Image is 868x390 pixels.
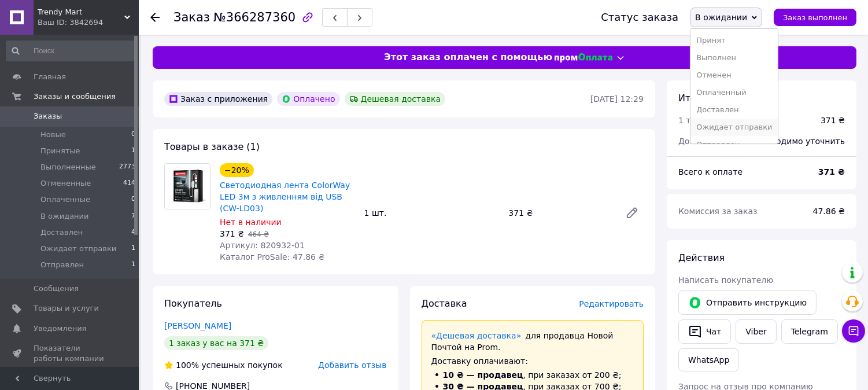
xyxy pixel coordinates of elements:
[40,146,80,156] span: Принятые
[150,12,160,23] div: Вернуться назад
[40,211,89,222] span: В ожидании
[38,17,139,28] div: Ваш ID: 3842694
[220,163,254,177] div: −20%
[431,369,634,381] li: , при заказах от 200 ₴;
[695,13,747,22] span: В ожидании
[164,321,231,330] a: [PERSON_NAME]
[690,136,778,153] li: Отправлен
[690,119,778,136] li: Ожидает отправки
[176,360,199,370] span: 100%
[220,241,305,250] span: Артикул: 820932-01
[164,336,268,350] div: 1 заказ у вас на 371 ₴
[360,205,504,221] div: 1 шт.
[443,370,523,380] span: 10 ₴ — продавец
[345,92,446,106] div: Дешевая доставка
[34,343,107,364] span: Показатели работы компании
[431,331,522,340] a: «Дешевая доставка»
[131,211,135,222] span: 7
[220,181,350,213] a: Светодиодная лента ColorWay LED 3м з живленням від USB (CW-LD03)
[601,12,678,23] div: Статус заказа
[40,162,96,172] span: Выполненные
[173,10,210,24] span: Заказ
[431,330,634,353] div: для продавца Новой Почтой на Prom.
[34,303,99,314] span: Товары и услуги
[131,146,135,156] span: 1
[842,319,865,343] button: Чат с покупателем
[34,284,79,294] span: Сообщения
[774,9,856,26] button: Заказ выполнен
[821,115,845,126] div: 371 ₴
[6,41,136,61] input: Поиск
[431,355,634,367] div: Доставку оплачивают:
[34,111,62,122] span: Заказы
[34,323,86,334] span: Уведомления
[34,72,66,82] span: Главная
[131,130,135,140] span: 0
[318,360,386,370] span: Добавить отзыв
[220,252,324,262] span: Каталог ProSale: 47.86 ₴
[164,141,260,152] span: Товары в заказе (1)
[620,201,644,225] a: Редактировать
[131,194,135,205] span: 0
[40,244,116,254] span: Ожидает отправки
[123,178,135,189] span: 414
[690,84,778,101] li: Оплаченный
[504,205,616,221] div: 371 ₴
[422,298,467,309] span: Доставка
[678,137,718,146] span: Доставка
[678,319,731,344] button: Чат
[164,92,272,106] div: Заказ с приложения
[165,164,210,209] img: Светодиодная лента ColorWay LED 3м з живленням від USB (CW-LD03)
[38,7,124,17] span: Trendy Mart
[678,167,743,176] span: Всего к оплате
[690,67,778,84] li: Отменен
[690,32,778,49] li: Принят
[678,93,707,104] span: Итого
[690,101,778,119] li: Доставлен
[248,230,269,238] span: 464 ₴
[34,91,116,102] span: Заказы и сообщения
[678,348,739,371] a: WhatsApp
[131,260,135,270] span: 1
[678,252,725,263] span: Действия
[590,94,644,104] time: [DATE] 12:29
[781,319,838,344] a: Telegram
[678,290,817,315] button: Отправить инструкцию
[579,299,644,308] span: Редактировать
[40,227,83,238] span: Доставлен
[164,298,222,309] span: Покупатель
[119,162,135,172] span: 2773
[40,194,90,205] span: Оплаченные
[277,92,339,106] div: Оплачено
[40,260,84,270] span: Отправлен
[131,227,135,238] span: 4
[40,130,66,140] span: Новые
[164,359,283,371] div: успешных покупок
[220,218,282,227] span: Нет в наличии
[213,10,296,24] span: №366287360
[690,49,778,67] li: Выполнен
[744,128,852,154] div: Необходимо уточнить
[818,167,845,176] b: 371 ₴
[131,244,135,254] span: 1
[40,178,91,189] span: Отмененные
[384,51,552,64] span: Этот заказ оплачен с помощью
[678,275,773,285] span: Написать покупателю
[813,207,845,216] span: 47.86 ₴
[678,207,758,216] span: Комиссия за заказ
[220,229,244,238] span: 371 ₴
[736,319,776,344] a: Viber
[678,116,711,125] span: 1 товар
[783,13,847,22] span: Заказ выполнен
